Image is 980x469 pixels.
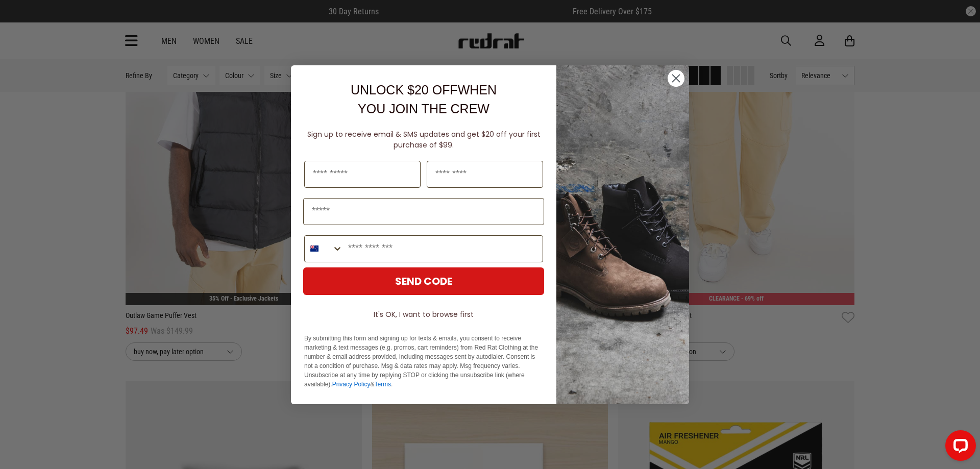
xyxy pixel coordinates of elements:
span: Sign up to receive email & SMS updates and get $20 off your first purchase of $99. [307,129,541,150]
img: New Zealand [310,244,318,253]
iframe: LiveChat chat widget [937,426,980,469]
span: WHEN [458,83,497,97]
button: Search Countries [305,236,343,262]
input: Email [303,198,544,225]
img: f7662613-148e-4c88-9575-6c6b5b55a647.jpeg [556,65,689,404]
button: SEND CODE [303,267,544,295]
span: UNLOCK $20 OFF [351,83,458,97]
button: Close dialog [667,69,685,87]
a: Privacy Policy [332,381,371,388]
a: Terms [374,381,391,388]
button: It's OK, I want to browse first [303,305,544,324]
p: By submitting this form and signing up for texts & emails, you consent to receive marketing & tex... [304,334,543,389]
span: YOU JOIN THE CREW [358,102,489,116]
input: First Name [304,161,421,188]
